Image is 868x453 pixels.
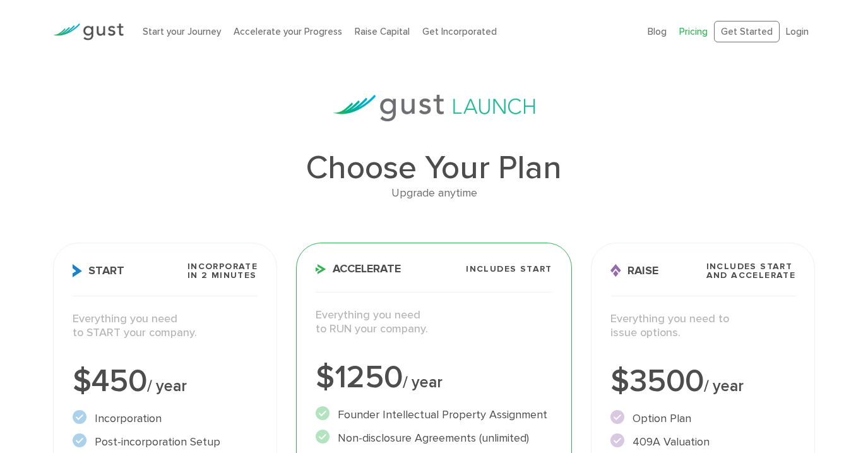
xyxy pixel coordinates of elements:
img: Raise Icon [610,264,621,277]
li: Option Plan [610,410,795,427]
span: Includes START [466,265,552,274]
img: Accelerate Icon [316,264,326,274]
img: gust-launch-logos.svg [333,95,535,121]
li: Post-incorporation Setup [73,433,258,450]
a: Start your Journey [143,26,221,37]
a: Pricing [679,26,708,37]
a: Accelerate your Progress [234,26,342,37]
a: Login [786,26,809,37]
div: $1250 [316,362,552,394]
li: Non-disclosure Agreements (unlimited) [316,430,552,447]
span: / year [403,373,443,392]
span: Incorporate in 2 Minutes [187,262,258,280]
p: Everything you need to RUN your company. [316,308,552,337]
span: Includes START and ACCELERATE [706,262,796,280]
span: Raise [610,264,658,277]
div: Upgrade anytime [53,184,816,203]
a: Get Incorporated [422,26,497,37]
li: Founder Intellectual Property Assignment [316,406,552,423]
li: Incorporation [73,410,258,427]
h1: Choose Your Plan [53,152,816,184]
img: Gust Logo [53,23,124,40]
div: $450 [73,366,258,397]
li: 409A Valuation [610,433,795,450]
p: Everything you need to START your company. [73,312,258,341]
span: / year [147,377,187,396]
a: Blog [648,26,667,37]
span: / year [704,377,744,396]
p: Everything you need to issue options. [610,312,795,341]
span: Start [73,264,124,277]
img: Start Icon X2 [73,264,82,277]
a: Raise Capital [355,26,410,37]
span: Accelerate [316,263,401,275]
a: Get Started [714,21,780,43]
div: $3500 [610,366,795,397]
